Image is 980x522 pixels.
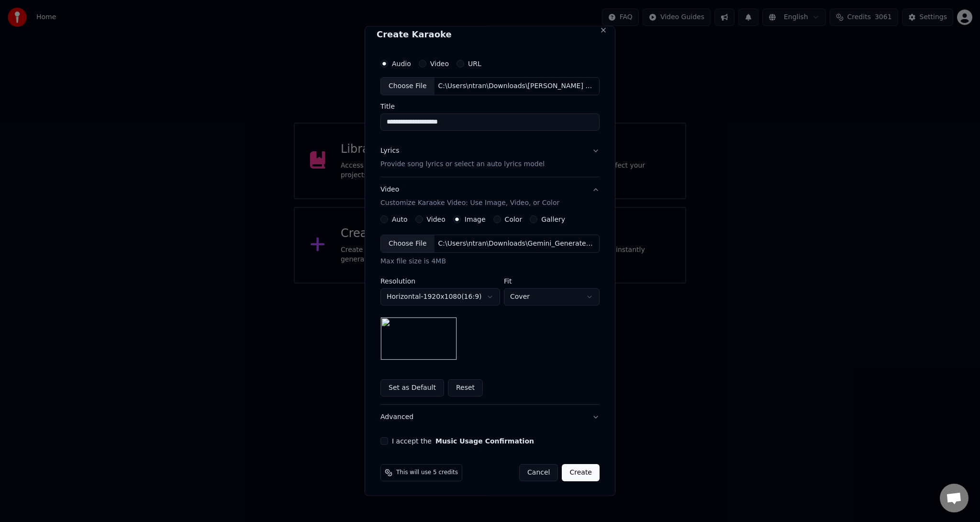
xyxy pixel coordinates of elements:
[377,30,603,39] h2: Create Karaoke
[430,60,449,67] label: Video
[380,215,600,404] div: VideoCustomize Karaoke Video: Use Image, Video, or Color
[434,81,597,91] div: C:\Users\ntran\Downloads\[PERSON_NAME] Đệ [PERSON_NAME] [PERSON_NAME].mp3
[380,102,600,109] label: Title
[392,216,408,222] label: Auto
[380,404,600,429] button: Advanced
[380,146,399,155] div: Lyrics
[427,216,445,222] label: Video
[519,464,558,481] button: Cancel
[468,60,481,67] label: URL
[380,256,600,266] div: Max file size is 4MB
[505,216,523,222] label: Color
[465,216,486,222] label: Image
[448,379,483,396] button: Reset
[392,437,534,444] label: I accept the
[380,379,444,396] button: Set as Default
[380,277,500,284] label: Resolution
[380,177,600,215] button: VideoCustomize Karaoke Video: Use Image, Video, or Color
[541,216,565,222] label: Gallery
[392,60,411,67] label: Audio
[381,78,434,95] div: Choose File
[562,464,600,481] button: Create
[380,159,545,169] p: Provide song lyrics or select an auto lyrics model
[435,437,534,444] button: I accept the
[380,184,559,207] div: Video
[380,198,559,207] p: Customize Karaoke Video: Use Image, Video, or Color
[504,277,600,284] label: Fit
[434,238,597,248] div: C:\Users\ntran\Downloads\Gemini_Generated_Image_7rq75c7rq75c7rq7 copy.jpg
[396,468,458,476] span: This will use 5 credits
[380,138,600,176] button: LyricsProvide song lyrics or select an auto lyrics model
[381,235,434,252] div: Choose File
